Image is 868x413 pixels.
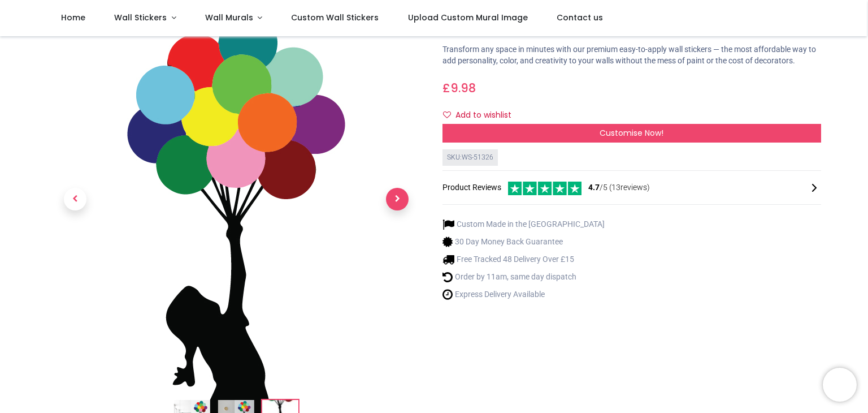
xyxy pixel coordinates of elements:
[557,12,603,23] span: Contact us
[386,188,409,210] span: Next
[442,253,605,265] li: Free Tracked 48 Delivery Over £15
[442,149,498,166] div: SKU: WS-51326
[369,70,426,330] a: Next
[61,12,85,23] span: Home
[442,236,605,248] li: 30 Day Money Back Guarantee
[408,12,528,23] span: Upload Custom Mural Image
[114,12,167,23] span: Wall Stickers
[443,111,451,119] i: Add to wishlist
[442,106,521,125] button: Add to wishlistAdd to wishlist
[588,183,600,192] span: 4.7
[442,44,821,66] p: Transform any space in minutes with our premium easy-to-apply wall stickers — the most affordable...
[442,271,605,283] li: Order by 11am, same day dispatch
[64,188,86,210] span: Previous
[205,12,253,23] span: Wall Murals
[442,289,605,300] li: Express Delivery Available
[450,80,476,96] span: 9.98
[442,80,476,96] span: £
[823,368,857,402] iframe: Brevo live chat
[588,182,650,193] span: /5 ( 13 reviews)
[600,127,663,139] span: Customise Now!
[442,218,605,230] li: Custom Made in the [GEOGRAPHIC_DATA]
[442,180,821,195] div: Product Reviews
[47,70,103,330] a: Previous
[291,12,379,23] span: Custom Wall Stickers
